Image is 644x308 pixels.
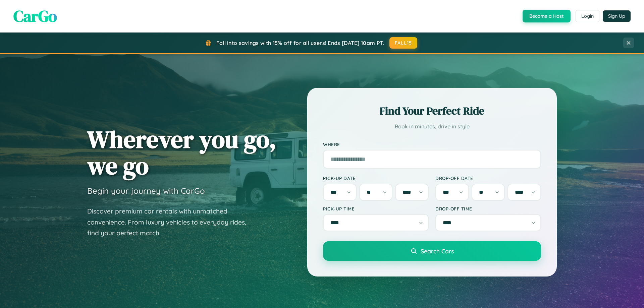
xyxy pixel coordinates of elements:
button: Login [576,10,599,22]
p: Discover premium car rentals with unmatched convenience. From luxury vehicles to everyday rides, ... [87,206,255,239]
label: Where [323,141,541,147]
span: CarGo [13,5,57,27]
h3: Begin your journey with CarGo [87,186,205,196]
button: Search Cars [323,241,541,261]
span: Fall into savings with 15% off for all users! Ends [DATE] 10am PT. [216,40,384,46]
button: Sign Up [603,10,631,22]
label: Drop-off Time [435,206,541,211]
span: Search Cars [421,247,454,255]
label: Drop-off Date [435,175,541,181]
button: FALL15 [389,37,418,49]
h2: Find Your Perfect Ride [323,104,541,118]
p: Book in minutes, drive in style [323,122,541,131]
label: Pick-up Time [323,206,429,211]
button: Become a Host [523,10,571,22]
label: Pick-up Date [323,175,429,181]
h1: Wherever you go, we go [87,126,276,179]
